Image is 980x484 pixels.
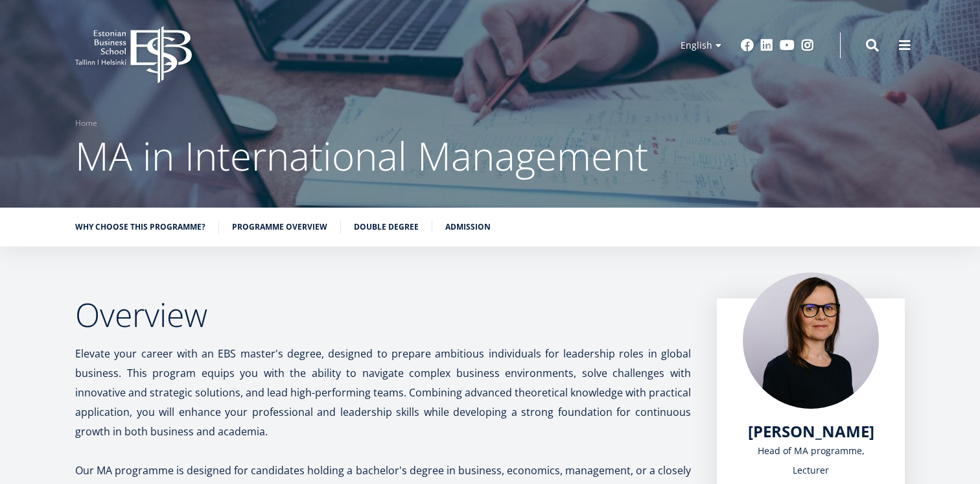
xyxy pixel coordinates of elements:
[75,129,648,182] span: MA in International Management
[801,39,814,52] a: Instagram
[741,39,754,52] a: Facebook
[75,298,691,331] h2: Overview
[354,221,419,234] a: Double Degree
[75,346,691,439] span: Elevate your career with an EBS master's degree, designed to prepare ambitious individuals for le...
[748,422,874,441] a: [PERSON_NAME]
[232,221,327,234] a: Programme overview
[760,39,773,52] a: Linkedin
[75,221,205,234] a: Why choose this programme?
[743,272,879,409] img: Piret Masso
[780,39,795,52] a: Youtube
[75,117,97,130] a: Home
[743,441,879,480] div: Head of MA programme, Lecturer
[748,420,874,442] span: [PERSON_NAME]
[445,221,491,234] a: Admission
